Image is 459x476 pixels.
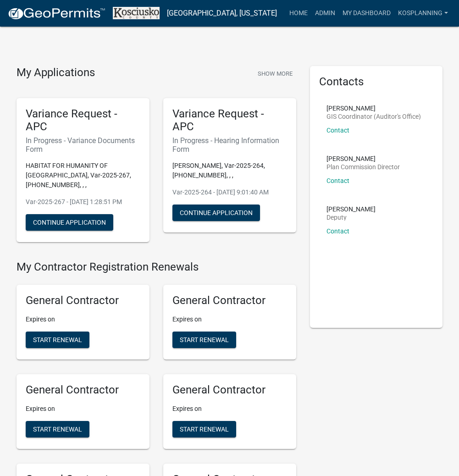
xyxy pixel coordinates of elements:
[17,260,296,274] h4: My Contractor Registration Renewals
[326,164,400,170] p: Plan Commission Director
[311,5,339,22] a: Admin
[26,421,89,437] button: Start Renewal
[172,161,287,180] p: [PERSON_NAME], Var-2025-264, [PHONE_NUMBER], , ,
[33,336,82,343] span: Start Renewal
[172,315,287,324] p: Expires on
[326,214,376,221] p: Deputy
[172,205,260,221] button: Continue Application
[339,5,394,22] a: My Dashboard
[172,383,287,397] h5: General Contractor
[26,107,140,134] h5: Variance Request - APC
[172,136,287,154] h6: In Progress - Hearing Information Form
[26,161,140,190] p: HABITAT FOR HUMANITY OF [GEOGRAPHIC_DATA], Var-2025-267, [PHONE_NUMBER], , ,
[319,75,434,89] h5: Contacts
[326,227,349,235] a: Contact
[26,315,140,324] p: Expires on
[17,66,95,80] h4: My Applications
[326,177,349,184] a: Contact
[180,425,229,432] span: Start Renewal
[254,66,296,81] button: Show More
[167,6,277,21] a: [GEOGRAPHIC_DATA], [US_STATE]
[26,294,140,307] h5: General Contractor
[172,332,236,348] button: Start Renewal
[172,188,287,197] p: Var-2025-264 - [DATE] 9:01:40 AM
[326,127,349,134] a: Contact
[26,136,140,154] h6: In Progress - Variance Documents Form
[26,214,113,231] button: Continue Application
[394,5,452,22] a: kosplanning
[26,332,89,348] button: Start Renewal
[26,197,140,207] p: Var-2025-267 - [DATE] 1:28:51 PM
[172,404,287,414] p: Expires on
[326,113,421,120] p: GIS Coordinator (Auditor's Office)
[172,421,236,437] button: Start Renewal
[180,336,229,343] span: Start Renewal
[172,107,287,134] h5: Variance Request - APC
[113,7,160,19] img: Kosciusko County, Indiana
[33,425,82,432] span: Start Renewal
[326,155,400,162] p: [PERSON_NAME]
[26,404,140,414] p: Expires on
[326,206,376,212] p: [PERSON_NAME]
[326,105,421,111] p: [PERSON_NAME]
[172,294,287,307] h5: General Contractor
[286,5,311,22] a: Home
[26,383,140,397] h5: General Contractor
